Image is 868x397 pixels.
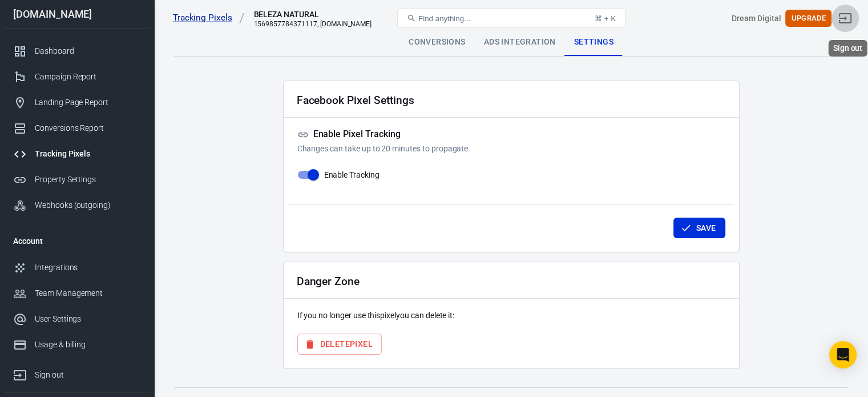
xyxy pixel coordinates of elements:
a: Sign out [831,5,859,32]
div: Ads Integration [475,29,565,56]
a: Property Settings [4,167,150,193]
button: Save [673,218,725,239]
div: Landing Page Report [35,97,141,109]
h5: Enable Pixel Tracking [297,129,725,141]
a: Tracking Pixels [173,12,245,24]
div: Usage & billing [35,339,141,351]
div: Dashboard [35,45,141,57]
a: Conversions Report [4,115,150,141]
a: User Settings [4,306,150,332]
a: Tracking Pixels [4,141,150,167]
div: Conversions Report [35,122,141,134]
p: Changes can take up to 20 minutes to propagate. [297,143,725,155]
div: [DOMAIN_NAME] [4,9,150,19]
div: Webhooks (outgoing) [35,199,141,211]
span: Enable Tracking [324,169,380,181]
div: Campaign Report [35,71,141,83]
div: BELEZA NATURAL [253,9,368,20]
h2: Danger Zone [297,275,360,287]
a: Dashboard [4,38,150,64]
div: Account id: 3Y0cixK8 [732,13,781,25]
div: Settings [565,29,623,56]
button: Find anything...⌘ + K [397,9,625,28]
div: Team Management [35,287,141,299]
div: Sign out [35,369,141,381]
span: Find anything... [418,14,470,23]
div: Conversions [399,29,474,56]
div: Open Intercom Messenger [829,341,857,368]
div: Integrations [35,262,141,274]
a: Webhooks (outgoing) [4,193,150,218]
div: ⌘ + K [595,14,616,23]
p: If you no longer use this pixel you can delete it: [297,310,725,322]
div: Sign out [829,40,867,57]
a: Campaign Report [4,64,150,90]
div: Tracking Pixels [35,148,141,160]
li: Account [4,227,150,255]
h2: Facebook Pixel Settings [297,94,414,106]
button: DeletePixel [297,334,382,355]
a: Integrations [4,255,150,280]
a: Landing Page Report [4,90,150,115]
div: User Settings [35,313,141,325]
a: Usage & billing [4,332,150,358]
button: Upgrade [785,10,831,27]
div: Property Settings [35,174,141,186]
a: Team Management [4,280,150,306]
div: 1569857784371117, bdcnews.site [253,20,372,28]
a: Sign out [4,358,150,388]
